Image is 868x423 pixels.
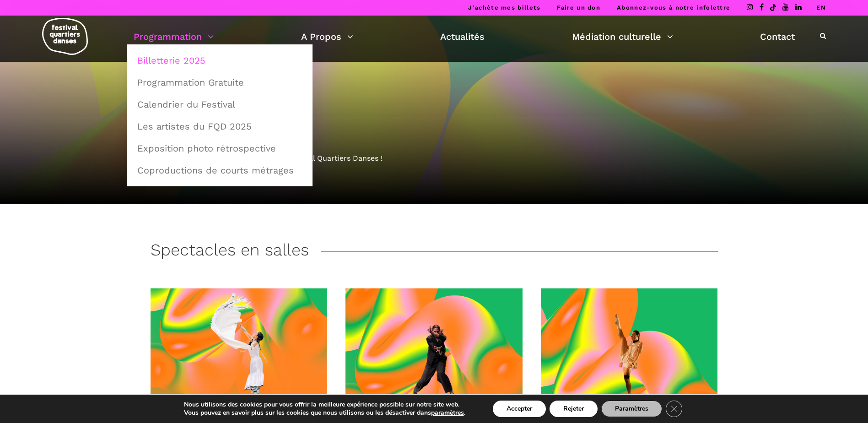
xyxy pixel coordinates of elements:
img: logo-fqd-med [42,18,88,55]
a: Actualités [440,29,485,44]
p: Vous pouvez en savoir plus sur les cookies que nous utilisons ou les désactiver dans . [184,409,465,417]
button: Paramètres [601,401,662,417]
button: Rejeter [550,401,598,417]
a: Contact [760,29,795,44]
a: Faire un don [557,4,600,11]
a: J’achète mes billets [468,4,540,11]
h1: Billetterie 2025 [151,104,718,125]
a: Médiation culturelle [572,29,673,44]
a: Abonnez-vous à notre infolettre [617,4,730,11]
a: Les artistes du FQD 2025 [132,116,307,137]
button: paramètres [431,409,464,417]
a: Programmation Gratuite [132,72,307,93]
a: Billetterie 2025 [132,50,307,71]
p: Nous utilisons des cookies pour vous offrir la meilleure expérience possible sur notre site web. [184,401,465,409]
a: Coproductions de courts métrages [132,160,307,181]
a: Exposition photo rétrospective [132,138,307,159]
a: A Propos [301,29,353,44]
h3: Spectacles en salles [151,240,309,263]
a: Calendrier du Festival [132,94,307,115]
a: EN [816,4,826,11]
a: Programmation [134,29,214,44]
button: Accepter [493,401,546,417]
div: Découvrez la programmation 2025 du Festival Quartiers Danses ! [151,152,718,164]
button: Close GDPR Cookie Banner [666,401,682,417]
